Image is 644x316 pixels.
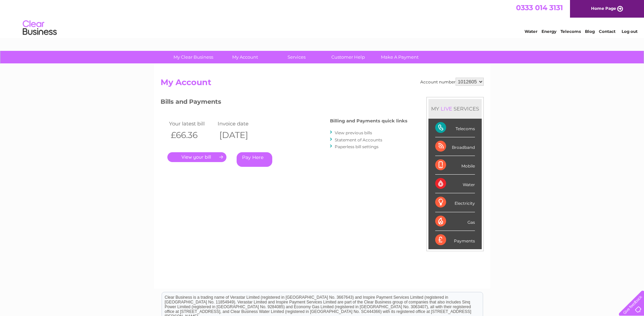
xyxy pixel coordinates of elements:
[216,128,265,142] th: [DATE]
[161,97,407,109] h3: Bills and Payments
[372,51,428,63] a: Make A Payment
[320,51,376,63] a: Customer Help
[162,4,483,33] div: Clear Business is a trading name of Verastar Limited (registered in [GEOGRAPHIC_DATA] No. 3667643...
[167,152,226,162] a: .
[525,29,537,34] a: Water
[237,152,272,167] a: Pay Here
[167,119,216,128] td: Your latest bill
[420,78,484,86] div: Account number
[541,29,556,34] a: Energy
[435,156,475,175] div: Mobile
[516,3,563,12] a: 0333 014 3131
[585,29,595,34] a: Blog
[439,105,454,112] div: LIVE
[167,128,216,142] th: £66.36
[330,118,407,123] h4: Billing and Payments quick links
[435,231,475,249] div: Payments
[216,119,265,128] td: Invoice date
[217,51,273,63] a: My Account
[435,137,475,156] div: Broadband
[165,51,221,63] a: My Clear Business
[599,29,615,34] a: Contact
[22,18,57,38] img: logo.png
[335,144,379,149] a: Paperless bill settings
[435,193,475,212] div: Electricity
[435,119,475,137] div: Telecoms
[560,29,581,34] a: Telecoms
[435,212,475,231] div: Gas
[428,99,482,118] div: MY SERVICES
[269,51,325,63] a: Services
[335,137,382,142] a: Statement of Accounts
[335,130,372,135] a: View previous bills
[161,78,484,91] h2: My Account
[622,29,638,34] a: Log out
[435,175,475,193] div: Water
